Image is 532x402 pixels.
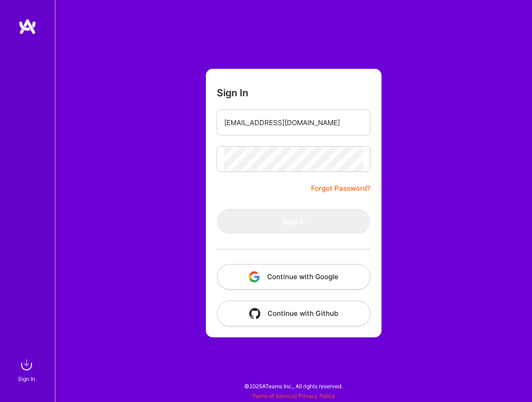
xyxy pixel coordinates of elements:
[17,356,36,374] img: sign in
[224,111,363,134] input: Email...
[217,301,371,326] button: Continue with Github
[55,374,532,397] div: © 2025 ATeams Inc., All rights reserved.
[249,308,260,319] img: icon
[18,18,37,35] img: logo
[311,183,371,194] a: Forgot Password?
[18,374,35,384] div: Sign In
[217,209,371,234] button: Sign In
[217,264,371,290] button: Continue with Google
[19,356,36,384] a: sign inSign In
[252,392,335,399] span: |
[217,87,248,99] h3: Sign In
[249,271,260,282] img: icon
[298,392,335,399] a: Privacy Policy
[252,392,295,399] a: Terms of Service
